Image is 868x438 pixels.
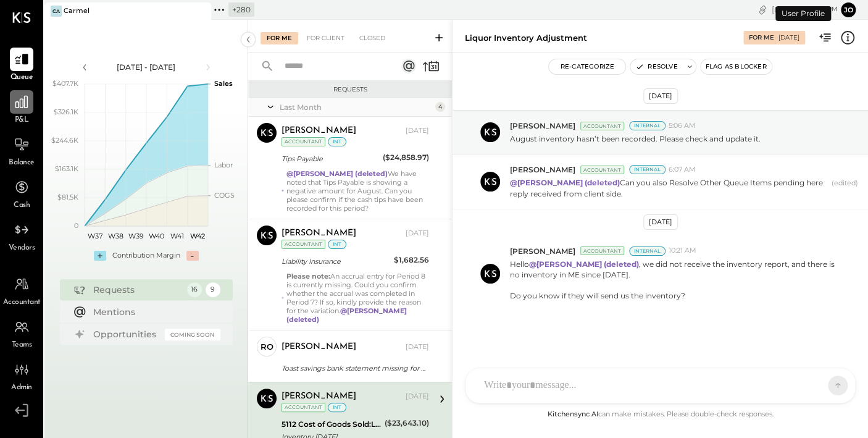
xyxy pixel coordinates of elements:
div: Tips Payable [282,153,379,165]
div: [DATE] [406,229,429,238]
span: 4 : 59 [801,4,825,15]
strong: @[PERSON_NAME] (deleted) [529,259,639,269]
div: - [186,251,199,261]
div: Ca [51,6,62,17]
text: W37 [87,232,102,240]
span: [PERSON_NAME] [510,246,575,256]
div: Accountant [282,137,325,146]
div: + [94,251,106,261]
div: [DATE] [406,392,429,402]
div: Mentions [93,306,214,318]
strong: @[PERSON_NAME] (deleted) [510,178,620,187]
div: [DATE] [778,33,799,42]
div: Accountant [282,240,325,249]
span: 5:06 AM [669,121,696,131]
div: For Me [261,32,298,44]
text: W38 [107,232,123,240]
div: Accountant [282,403,325,412]
span: Accountant [3,297,41,308]
div: ($23,643.10) [385,417,429,429]
div: [DATE] [406,126,429,136]
div: Internal [629,246,666,256]
text: Labor [214,161,233,169]
a: Cash [1,175,43,211]
p: August inventory hasn’t been recorded. Please check and update it. [510,133,761,144]
div: [DATE] [643,214,678,230]
text: $407.7K [52,79,78,88]
div: Accountant [580,246,624,255]
div: int [328,137,346,146]
span: [PERSON_NAME] [510,164,575,175]
span: Queue [10,72,33,83]
span: Vendors [9,243,35,254]
div: [PERSON_NAME] [282,390,356,403]
p: Hello , we did not receive the inventory report, and there is no inventory in ME since [DATE]. Do... [510,259,841,301]
a: Queue [1,48,43,83]
div: [DATE] [772,4,838,15]
text: 0 [74,221,78,230]
text: Sales [214,79,233,88]
div: 4 [435,102,445,112]
div: User Profile [775,6,831,21]
span: Admin [11,382,32,394]
span: P&L [15,115,29,126]
button: Jo [841,2,856,17]
text: $81.5K [57,193,78,201]
div: [PERSON_NAME] [282,125,356,137]
text: W40 [149,232,164,240]
div: Toast savings bank statement missing for P07.25 [282,362,425,374]
div: 5112 Cost of Goods Sold:Liquor Inventory Adjustment [282,418,381,431]
div: Accountant [580,166,624,174]
div: ro [261,341,273,353]
div: Last Month [280,102,432,112]
div: Requests [93,284,181,296]
button: Re-Categorize [549,59,625,74]
div: Internal [629,121,666,130]
div: int [328,403,346,412]
div: + 280 [228,2,254,17]
a: Vendors [1,218,43,254]
span: (edited) [832,179,858,198]
span: 10:21 AM [669,246,696,256]
div: Closed [353,32,391,44]
div: [DATE] [643,88,678,104]
div: We have noted that Tips Payable is showing a negative amount for August. Can you please confirm i... [286,169,429,213]
p: Can you also Resolve Other Queue Items pending here reply received from client side. [510,177,827,198]
div: Internal [629,165,666,174]
div: Liquor Inventory Adjustment [465,32,587,44]
div: 16 [187,282,202,297]
div: [PERSON_NAME] [282,227,356,240]
div: Carmel [64,6,90,16]
span: 6:07 AM [669,165,696,175]
span: pm [827,5,838,14]
span: Balance [9,158,35,169]
div: For Client [301,32,351,44]
text: $244.6K [51,136,78,145]
strong: Please note: [286,272,330,280]
div: $1,682.56 [394,254,429,266]
div: [PERSON_NAME] [282,341,356,353]
div: Contribution Margin [112,251,180,261]
a: Balance [1,133,43,169]
div: ($24,858.97) [383,151,429,164]
div: [DATE] - [DATE] [94,62,199,72]
div: int [328,240,346,249]
a: P&L [1,90,43,126]
button: Flag as Blocker [701,59,772,74]
div: Requests [254,85,446,94]
a: Admin [1,358,43,394]
text: W41 [170,232,184,240]
text: $163.1K [55,164,78,173]
text: COGS [214,190,235,199]
div: Opportunities [93,328,159,340]
strong: @[PERSON_NAME] (deleted) [286,169,388,178]
div: Coming Soon [165,329,220,340]
span: [PERSON_NAME] [510,120,575,131]
div: Liability Insurance [282,255,390,267]
a: Teams [1,315,43,351]
div: Accountant [580,122,624,130]
div: An accrual entry for Period 8 is currently missing. Could you confirm whether the accrual was com... [286,272,429,324]
button: Resolve [630,59,682,74]
text: $326.1K [54,107,78,116]
strong: @[PERSON_NAME] (deleted) [286,306,407,324]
